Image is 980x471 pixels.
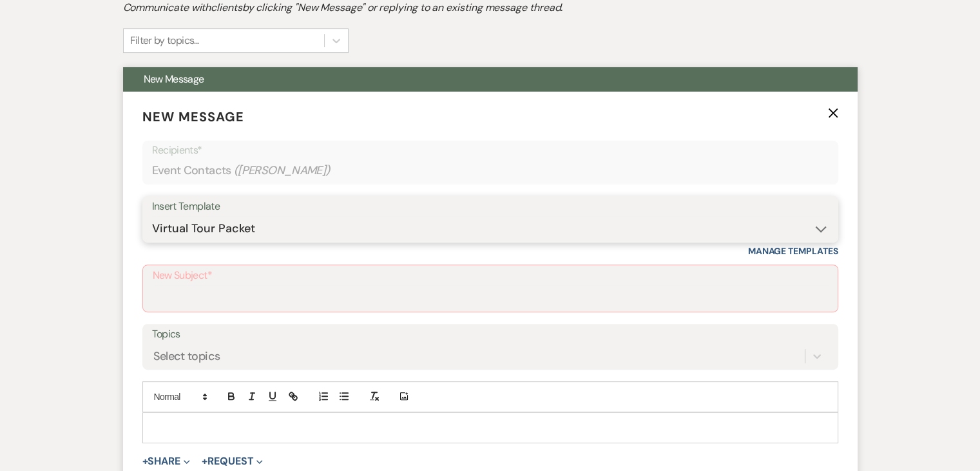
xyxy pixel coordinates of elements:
label: Topics [152,325,829,344]
button: Share [142,456,191,466]
button: Request [202,456,263,466]
div: Filter by topics... [130,33,199,48]
span: + [142,456,148,466]
label: New Subject* [153,266,828,285]
div: Insert Template [152,197,829,216]
div: Select topics [153,347,220,365]
div: Event Contacts [152,158,829,183]
span: ( [PERSON_NAME] ) [234,162,331,179]
span: New Message [142,108,244,125]
a: Manage Templates [748,245,838,257]
span: New Message [144,72,204,86]
p: Recipients* [152,142,829,159]
span: + [202,456,207,466]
